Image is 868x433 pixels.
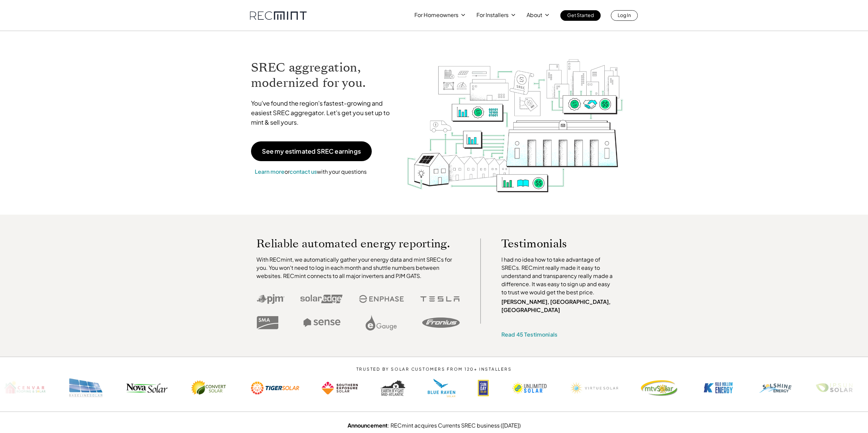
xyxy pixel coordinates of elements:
[251,167,370,176] p: or with your questions
[501,256,616,296] p: I had no idea how to take advantage of SRECs. RECmint really made it easy to understand and trans...
[406,41,624,194] img: RECmint value cycle
[336,367,532,372] p: TRUSTED BY SOLAR CUSTOMERS FROM 120+ INSTALLERS
[256,238,460,249] p: Reliable automated energy reporting.
[567,10,594,20] p: Get Started
[618,10,631,20] p: Log In
[611,10,638,21] a: Log In
[560,10,601,21] a: Get Started
[501,298,616,314] p: [PERSON_NAME], [GEOGRAPHIC_DATA], [GEOGRAPHIC_DATA]
[414,10,458,20] p: For Homeowners
[501,238,603,249] p: Testimonials
[348,422,388,429] strong: Announcement
[290,168,317,175] a: contact us
[348,422,521,429] a: Announcement: RECmint acquires Currents SREC business ([DATE])
[476,10,509,20] p: For Installers
[262,148,361,154] p: See my estimated SREC earnings
[251,141,372,161] a: See my estimated SREC earnings
[251,98,396,127] p: You've found the region's fastest-growing and easiest SREC aggregator. Let's get you set up to mi...
[251,60,396,91] h1: SREC aggregation, modernized for you.
[501,331,557,338] a: Read 45 Testimonials
[255,168,284,175] a: Learn more
[256,256,460,280] p: With RECmint, we automatically gather your energy data and mint SRECs for you. You won't need to ...
[527,10,542,20] p: About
